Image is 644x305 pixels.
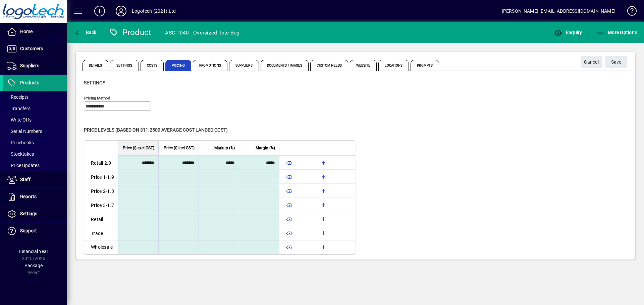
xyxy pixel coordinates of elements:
[605,56,627,68] button: Save
[7,106,31,111] span: Transfers
[3,58,67,74] a: Suppliers
[554,30,582,35] span: Enquiry
[89,5,110,17] button: Add
[20,63,39,68] span: Suppliers
[83,60,108,71] span: Details
[3,171,67,188] a: Staff
[7,117,32,123] span: Write Offs
[74,30,97,35] span: Back
[3,126,67,137] a: Serial Numbers
[84,96,110,100] mat-label: Pricing method
[109,27,152,38] div: Product
[611,57,622,68] span: ave
[7,94,29,100] span: Receipts
[7,140,34,145] span: Pricebooks
[350,60,377,71] span: Website
[132,6,176,16] div: Logotech (2021) Ltd
[84,156,118,170] td: Retail 2.0
[256,144,275,152] span: Margin (%)
[164,144,195,152] span: Price ($ incl GST)
[165,60,191,71] span: Pricing
[84,170,118,184] td: Price 1-1.9
[214,144,235,152] span: Markup (%)
[20,228,37,233] span: Support
[141,60,164,71] span: Costs
[84,212,118,226] td: Retail
[20,177,31,182] span: Staff
[611,59,614,65] span: S
[3,23,67,40] a: Home
[84,80,105,85] span: Settings
[84,240,118,254] td: Wholesale
[84,184,118,198] td: Price 2-1.8
[84,127,228,133] span: Price levels (based on $11.2500 Average cost landed cost)
[24,263,43,268] span: Package
[3,160,67,171] a: Price Updates
[3,137,67,148] a: Pricebooks
[72,26,98,39] button: Back
[7,129,42,134] span: Serial Numbers
[595,26,639,39] button: More Options
[502,6,615,16] div: [PERSON_NAME] [EMAIL_ADDRESS][DOMAIN_NAME]
[596,30,637,35] span: More Options
[229,60,259,71] span: Suppliers
[67,26,104,39] app-page-header-button: Back
[3,206,67,222] a: Settings
[7,163,40,168] span: Price Updates
[3,91,67,103] a: Receipts
[310,60,348,71] span: Custom Fields
[411,60,439,71] span: Prompts
[20,80,39,85] span: Products
[3,41,67,57] a: Customers
[110,60,139,71] span: Settings
[123,144,154,152] span: Price ($ excl GST)
[581,56,602,68] button: Cancel
[3,223,67,239] a: Support
[622,1,636,23] a: Knowledge Base
[20,194,37,199] span: Reports
[552,26,584,39] button: Enquiry
[378,60,409,71] span: Locations
[3,103,67,114] a: Transfers
[584,57,599,68] span: Cancel
[165,27,239,38] div: ASC-1040 - Oversized Tote Bag
[3,148,67,160] a: Stocktakes
[261,60,309,71] span: Documents / Images
[20,29,33,34] span: Home
[84,226,118,240] td: Trade
[19,249,48,254] span: Financial Year
[84,198,118,212] td: Price 3-1.7
[110,5,132,17] button: Profile
[20,46,43,51] span: Customers
[7,151,34,157] span: Stocktakes
[3,114,67,126] a: Write Offs
[193,60,227,71] span: Promotions
[3,188,67,205] a: Reports
[20,211,37,216] span: Settings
